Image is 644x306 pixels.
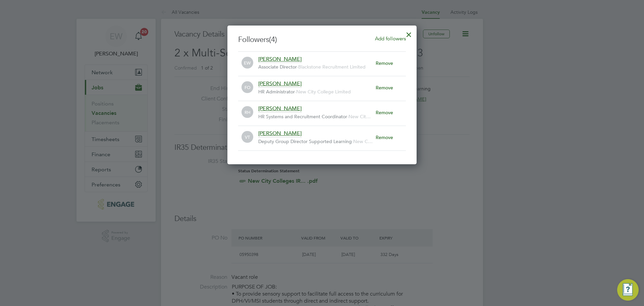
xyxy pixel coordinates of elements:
[376,80,406,95] div: Remove
[617,279,639,301] button: Engage Resource Center
[295,89,296,95] span: -
[241,82,253,93] span: FO
[241,131,253,143] span: VT
[353,138,373,144] span: New C…
[376,105,406,120] div: Remove
[258,80,302,87] span: [PERSON_NAME]
[238,35,406,45] h3: Followers
[258,130,302,137] span: [PERSON_NAME]
[258,56,302,62] span: [PERSON_NAME]
[347,114,348,120] span: -
[258,105,302,112] span: [PERSON_NAME]
[241,57,253,69] span: EW
[348,114,371,120] span: New Cit…
[375,35,406,42] span: Add followers
[376,56,406,71] div: Remove
[297,64,298,70] span: -
[241,106,253,118] span: RH
[258,64,297,70] span: Associate Director
[352,138,353,144] span: -
[258,114,347,120] span: HR Systems and Recruitment Coordinator
[258,138,352,144] span: Deputy Group Director Supported Learning
[296,89,351,95] span: New City College Limited
[269,35,277,44] span: (4)
[258,89,295,95] span: HR Administrator
[376,130,406,145] div: Remove
[298,64,366,70] span: Blackstone Recruitment Limited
